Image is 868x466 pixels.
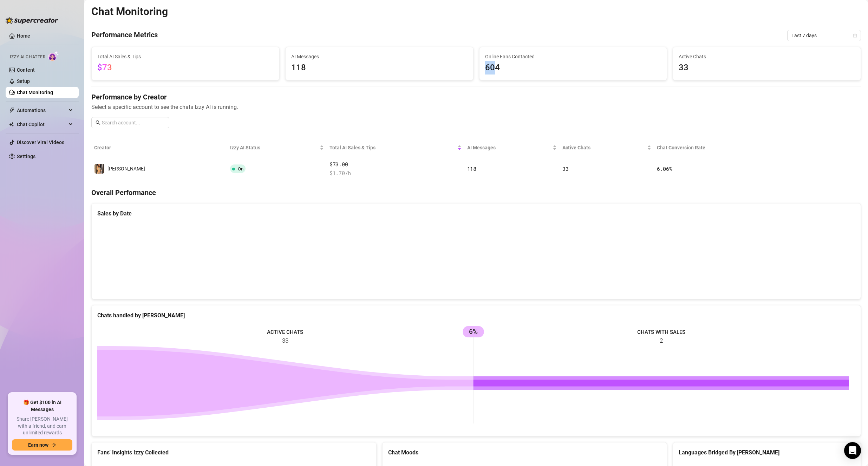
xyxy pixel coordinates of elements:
span: 604 [485,61,661,75]
span: calendar [853,33,857,38]
span: 33 [562,165,568,172]
span: Online Fans Contacted [485,53,661,60]
img: AI Chatter [48,51,59,61]
h4: Performance by Creator [91,92,861,102]
th: Active Chats [560,140,654,156]
img: Chat Copilot [9,122,14,127]
h4: Overall Performance [91,188,861,198]
h4: Performance Metrics [91,30,158,41]
div: Sales by Date [97,209,855,218]
span: Total AI Sales & Tips [329,144,456,151]
th: Total AI Sales & Tips [327,140,464,156]
span: $73.00 [329,160,461,169]
span: Izzy AI Status [230,144,318,151]
span: On [238,166,243,171]
span: AI Messages [467,144,551,151]
span: Active Chats [562,144,646,151]
span: arrow-right [51,442,56,447]
span: AI Messages [291,53,468,60]
span: [PERSON_NAME] [107,166,145,171]
div: Chats handled by [PERSON_NAME] [97,311,855,320]
span: 🎁 Get $100 in AI Messages [12,399,72,413]
a: Home [17,33,30,39]
span: Share [PERSON_NAME] with a friend, and earn unlimited rewards [12,416,72,436]
span: 33 [679,61,855,75]
h2: Chat Monitoring [91,5,168,18]
span: Chat Copilot [17,119,67,130]
img: logo-BBDzfeDw.svg [6,17,58,24]
span: search [96,120,100,125]
span: Select a specific account to see the chats Izzy AI is running. [91,103,861,111]
div: Languages Bridged By [PERSON_NAME] [679,448,855,457]
span: Active Chats [679,53,855,60]
span: $73 [97,63,112,72]
input: Search account... [102,119,165,127]
th: Creator [91,140,227,156]
img: Karlea [94,164,104,174]
span: 6.06 % [657,165,672,172]
a: Settings [17,154,35,159]
span: 118 [467,165,476,172]
div: Fans' Insights Izzy Collected [97,448,371,457]
th: AI Messages [464,140,560,156]
span: Total AI Sales & Tips [97,53,274,60]
span: Automations [17,105,67,116]
a: Setup [17,78,30,84]
span: Last 7 days [791,30,857,41]
a: Chat Monitoring [17,90,53,95]
a: Discover Viral Videos [17,140,64,145]
div: Chat Moods [388,448,661,457]
th: Izzy AI Status [227,140,327,156]
span: $ 1.70 /h [329,169,461,177]
span: Earn now [28,442,48,448]
span: 118 [291,61,468,75]
span: thunderbolt [9,108,15,113]
a: Content [17,67,35,73]
th: Chat Conversion Rate [654,140,784,156]
div: Open Intercom Messenger [844,442,861,459]
span: Izzy AI Chatter [10,54,45,60]
button: Earn nowarrow-right [12,439,72,451]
